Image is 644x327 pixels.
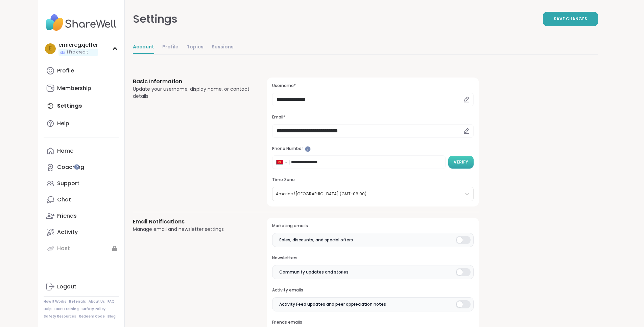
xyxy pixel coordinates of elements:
span: Verify [454,159,468,165]
a: Profile [162,41,178,54]
a: Friends [44,208,119,224]
div: Membership [57,85,91,92]
a: FAQ [108,299,115,304]
a: Help [44,115,119,132]
span: e [49,44,52,53]
span: Save Changes [554,16,587,22]
a: How It Works [44,299,66,304]
a: Logout [44,279,119,295]
a: Referrals [69,299,86,304]
div: Coaching [57,163,84,171]
div: Update your username, display name, or contact details [133,86,251,100]
div: Help [57,120,69,127]
span: 1 Pro credit [67,49,88,55]
div: Friends [57,212,77,220]
div: emieregxjeffer [58,41,98,49]
div: Support [57,180,79,187]
img: ShareWell Nav Logo [44,11,119,35]
a: Host Training [54,307,79,311]
span: Activity Feed updates and peer appreciation notes [279,301,386,307]
h3: Basic Information [133,78,251,86]
a: Sessions [212,41,234,54]
a: Account [133,41,154,54]
a: About Us [89,299,105,304]
button: Verify [448,156,474,169]
div: Manage email and newsletter settings [133,226,251,233]
div: Activity [57,228,78,236]
a: Help [44,307,52,311]
span: Community updates and stories [279,269,349,275]
h3: Time Zone [272,177,473,183]
a: Redeem Code [79,314,105,319]
a: Activity [44,224,119,240]
a: Topics [187,41,204,54]
a: Coaching [44,159,119,175]
a: Profile [44,63,119,79]
div: Host [57,245,70,252]
h3: Marketing emails [272,223,473,229]
iframe: Spotlight [305,146,311,152]
div: Profile [57,67,74,74]
h3: Friends emails [272,320,473,325]
h3: Newsletters [272,255,473,261]
a: Blog [108,314,116,319]
h3: Email* [272,114,473,120]
div: Settings [133,11,177,27]
button: Save Changes [543,12,598,26]
a: Support [44,175,119,192]
h3: Email Notifications [133,218,251,226]
a: Chat [44,192,119,208]
div: Home [57,147,73,155]
iframe: Spotlight [74,164,79,170]
a: Safety Policy [81,307,105,311]
span: Sales, discounts, and special offers [279,237,353,243]
div: Chat [57,196,71,203]
h3: Phone Number [272,146,473,152]
a: Home [44,143,119,159]
h3: Username* [272,83,473,89]
a: Membership [44,80,119,96]
h3: Activity emails [272,287,473,293]
a: Safety Resources [44,314,76,319]
a: Host [44,240,119,257]
div: Logout [57,283,76,290]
